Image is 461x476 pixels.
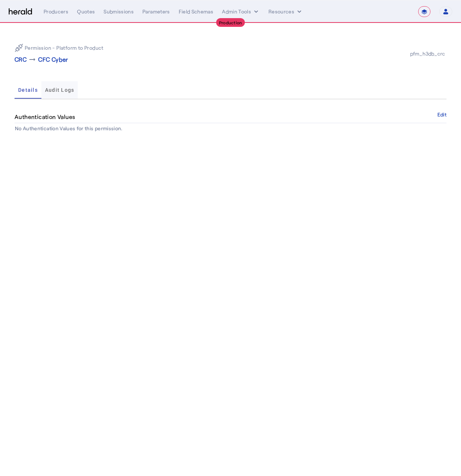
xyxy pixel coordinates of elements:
[28,55,37,64] mat-icon: arrow_right_alt
[104,8,134,15] div: Submissions
[44,8,68,15] div: Producers
[222,8,260,15] button: internal dropdown menu
[38,55,68,64] p: CFC Cyber
[15,55,27,64] p: CRC
[409,50,446,57] div: pfm_h3db_crc
[179,8,214,15] div: Field Schemas
[15,112,78,121] h4: Authentication Values
[268,8,303,15] button: Resources dropdown menu
[15,123,446,134] th: No Authentication Values for this permission.
[18,87,38,93] span: Details
[216,18,245,27] div: Production
[437,112,446,117] button: Edit
[77,8,95,15] div: Quotes
[25,44,104,52] p: Permission - Platform to Product
[142,8,170,15] div: Parameters
[9,8,32,15] img: Herald Logo
[45,87,74,93] span: Audit Logs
